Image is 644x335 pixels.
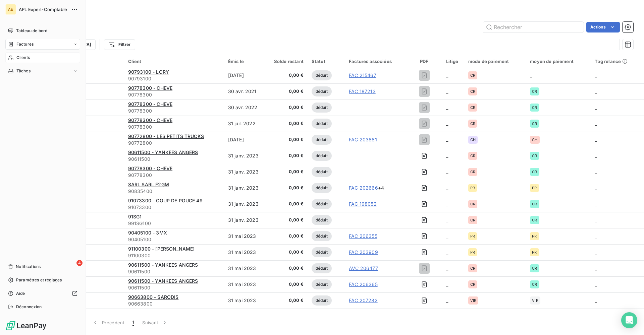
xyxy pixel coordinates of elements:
div: AE [5,4,16,15]
div: PDF [411,59,438,64]
span: _ [595,217,597,223]
span: _ [595,121,597,126]
span: CR [470,266,475,270]
span: déduit [312,263,332,273]
td: 30 juin 2023 [224,309,267,325]
span: PR [532,186,537,190]
button: Suivant [138,316,172,330]
span: déduit [312,70,332,80]
button: Précédent [88,316,128,330]
span: 0,00 € [271,104,304,111]
span: _ [595,105,597,110]
span: déduit [312,295,332,306]
span: 0,00 € [271,169,304,175]
span: _ [530,72,532,78]
span: 90778300 [128,172,220,179]
span: 0,00 € [271,281,304,288]
span: CR [470,73,475,77]
span: 0,00 € [271,136,304,143]
span: _ [595,265,597,271]
span: 0,00 € [271,201,304,207]
span: _ [446,265,448,271]
div: Statut [312,59,341,64]
span: _ [446,88,448,94]
span: PR [532,250,537,254]
span: _ [446,169,448,175]
a: FAC 215467 [349,72,376,79]
span: 0,00 € [271,265,304,272]
td: [DATE] [224,132,267,148]
span: Factures [16,41,34,47]
span: 90405100 - 3MX [128,230,167,236]
span: 91100300 [128,252,220,259]
td: 31 janv. 2023 [224,164,267,180]
span: CR [532,282,537,286]
span: 91SG1 [128,214,142,219]
span: 0,00 € [271,152,304,159]
span: CR [532,202,537,206]
a: FAC 203881 [349,136,377,143]
span: Notifications [16,264,41,270]
span: PR [470,234,475,238]
button: 1 [128,316,138,330]
span: _ [595,185,597,191]
a: FAC 202666 [349,185,378,191]
span: CH [470,138,476,142]
td: 31 mai 2023 [224,260,267,276]
span: 0,00 € [271,217,304,223]
span: déduit [312,135,332,145]
span: 90793100 [128,75,220,82]
span: _ [595,201,597,207]
span: _ [595,249,597,255]
span: 91073300 [128,204,220,211]
span: 4 [76,260,83,266]
span: Paramètres et réglages [16,277,62,283]
span: _ [446,121,448,126]
span: 90793100 - LORY [128,69,169,75]
span: _ [446,105,448,110]
span: 90663800 - SARODIS [128,294,179,300]
div: Tag relance [595,59,640,64]
span: _ [446,249,448,255]
td: 31 janv. 2023 [224,196,267,212]
span: _ [595,281,597,287]
td: 31 janv. 2023 [224,180,267,196]
span: 0,00 € [271,72,304,79]
a: FAC 198052 [349,201,377,207]
span: _ [595,72,597,78]
span: 90611500 [128,156,220,162]
span: Tâches [16,68,31,74]
span: déduit [312,279,332,289]
span: 0,00 € [271,120,304,127]
button: Actions [586,22,620,32]
a: FAC 187213 [349,88,376,95]
span: _ [446,153,448,158]
span: CR [470,122,475,126]
span: _ [446,185,448,191]
span: VIR [470,298,476,303]
span: déduit [312,151,332,161]
span: Déconnexion [16,304,42,310]
span: _ [595,297,597,303]
span: SARL SARL F2GM [128,182,169,187]
div: mode de paiement [468,59,522,64]
td: 30 avr. 2022 [224,99,267,116]
span: CR [470,282,475,286]
div: Factures associées [349,59,402,64]
img: Logo LeanPay [5,320,47,331]
span: 90778300 - CHEVE [128,85,172,91]
a: FAC 206355 [349,233,377,240]
span: VIR [532,298,538,303]
td: 31 janv. 2023 [224,212,267,228]
span: 90778300 [128,108,220,114]
span: CR [470,202,475,206]
span: 90663800 [128,300,220,307]
span: CR [470,154,475,158]
input: Rechercher [483,22,584,32]
span: _ [446,217,448,223]
span: Tableau de bord [16,28,47,34]
span: PR [470,186,475,190]
span: 90772800 [128,140,220,146]
span: 90611500 - YANKEES ANGERS [128,149,198,155]
div: Solde restant [271,59,304,64]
